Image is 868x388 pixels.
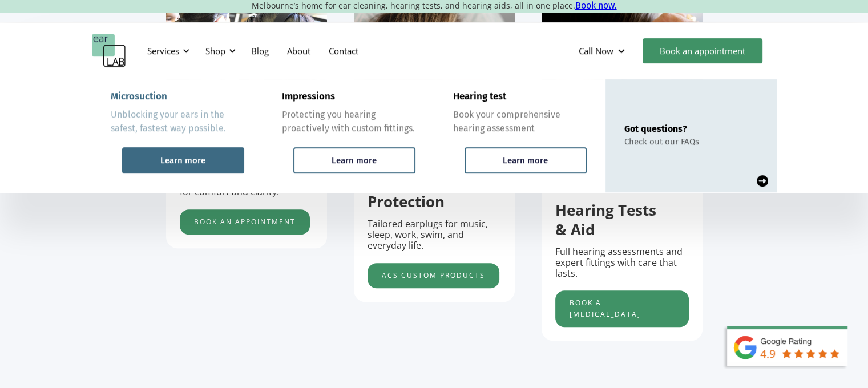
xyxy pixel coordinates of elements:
div: Got questions? [624,123,699,134]
div: Unblocking your ears in the safest, fastest way possible. [111,108,244,135]
a: Book an appointment [643,38,762,63]
a: Blog [242,34,278,67]
div: Hearing test [453,91,506,102]
div: Check out our FAQs [624,136,699,147]
div: Shop [199,34,239,68]
p: Full hearing assessments and expert fittings with care that lasts. [555,246,689,280]
div: Learn more [160,155,205,165]
div: Services [147,45,179,56]
div: Protecting you hearing proactively with custom fittings. [282,108,415,135]
a: Got questions?Check out our FAQs [605,79,777,192]
a: MicrosuctionUnblocking your ears in the safest, fastest way possible.Learn more [92,79,263,192]
strong: Hearing Tests & Aid [555,200,656,240]
p: Gentle, water-free microsuction ear wax removal for comfort and clarity. [180,165,313,198]
a: Contact [320,34,368,67]
a: Hearing testBook your comprehensive hearing assessmentLearn more [434,79,605,192]
div: Shop [205,45,225,56]
div: Microsuction [111,91,167,102]
div: Learn more [503,155,548,165]
div: Services [140,34,193,68]
div: Learn more [332,155,377,165]
a: acs custom products [368,263,499,288]
a: ImpressionsProtecting you hearing proactively with custom fittings.Learn more [263,79,434,192]
a: Book an appointment [180,209,310,235]
div: Impressions [282,91,335,102]
div: Call Now [570,34,637,68]
p: Tailored earplugs for music, sleep, work, swim, and everyday life. [368,219,501,252]
div: Call Now [579,45,613,56]
a: home [92,34,126,68]
div: Book your comprehensive hearing assessment [453,108,587,135]
a: Book a [MEDICAL_DATA] [555,290,689,327]
a: About [278,34,320,67]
